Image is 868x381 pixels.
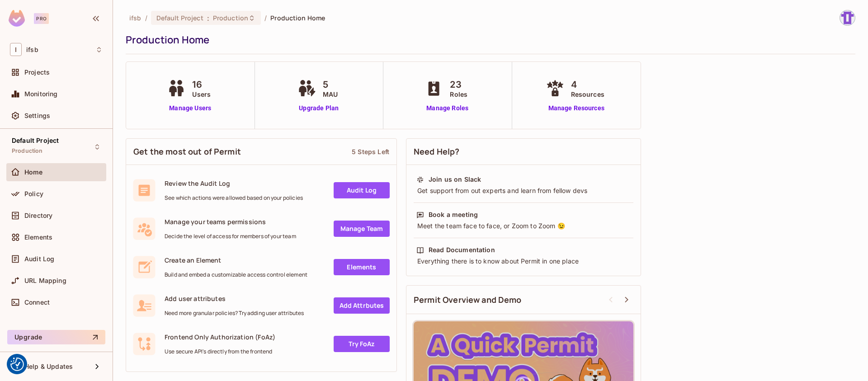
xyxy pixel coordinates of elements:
[544,103,609,113] a: Manage Resources
[7,330,105,344] button: Upgrade
[165,348,275,355] span: Use secure API's directly from the frontend
[450,89,467,99] span: Roles
[133,146,241,157] span: Get the most out of Permit
[24,90,58,98] span: Monitoring
[24,234,52,241] span: Elements
[126,33,851,47] div: Production Home
[207,14,210,22] span: :
[213,14,248,22] span: Production
[165,271,307,278] span: Build and embed a customizable access control element
[24,169,43,176] span: Home
[416,186,631,195] div: Get support from out experts and learn from fellow devs
[323,89,338,99] span: MAU
[165,233,296,240] span: Decide the level of access for members of your team
[24,299,50,306] span: Connect
[323,78,338,91] span: 5
[165,179,303,188] span: Review the Audit Log
[429,175,481,184] div: Join us on Slack
[24,363,73,370] span: Help & Updates
[264,14,267,22] li: /
[165,256,307,264] span: Create an Element
[24,277,66,284] span: URL Mapping
[165,333,275,341] span: Frontend Only Authorization (FoAz)
[450,78,467,91] span: 23
[192,89,211,99] span: Users
[165,194,303,202] span: See which actions were allowed based on your policies
[10,357,24,371] img: Revisit consent button
[165,310,304,317] span: Need more granular policies? Try adding user attributes
[24,255,54,263] span: Audit Log
[12,137,59,144] span: Default Project
[165,294,304,303] span: Add user attributes
[416,221,631,230] div: Meet the team face to face, or Zoom to Zoom 😉
[416,257,631,266] div: Everything there is to know about Permit in one place
[24,212,52,219] span: Directory
[24,190,43,198] span: Policy
[429,245,495,254] div: Read Documentation
[429,210,478,219] div: Book a meeting
[10,43,22,56] span: I
[414,146,460,157] span: Need Help?
[34,13,49,24] div: Pro
[334,336,390,352] a: Try FoAz
[156,14,203,22] span: Default Project
[24,112,50,119] span: Settings
[10,357,24,371] button: Consent Preferences
[334,297,390,314] a: Add Attrbutes
[352,147,389,156] div: 5 Steps Left
[24,69,50,76] span: Projects
[270,14,325,22] span: Production Home
[165,103,215,113] a: Manage Users
[334,259,390,275] a: Elements
[12,147,43,155] span: Production
[334,182,390,198] a: Audit Log
[192,78,211,91] span: 16
[840,10,855,25] img: s.ersan@ifsb.eu
[423,103,472,113] a: Manage Roles
[296,103,342,113] a: Upgrade Plan
[145,14,147,22] li: /
[9,10,25,27] img: SReyMgAAAABJRU5ErkJggg==
[334,221,390,237] a: Manage Team
[571,89,604,99] span: Resources
[414,294,522,306] span: Permit Overview and Demo
[26,46,38,53] span: Workspace: ifsb
[129,14,142,22] span: the active workspace
[571,78,604,91] span: 4
[165,217,296,226] span: Manage your teams permissions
